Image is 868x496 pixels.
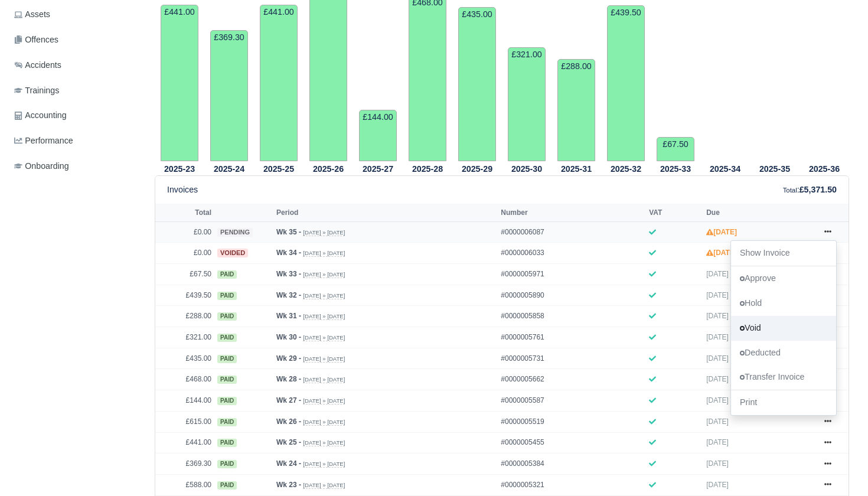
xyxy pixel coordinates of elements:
small: [DATE] » [DATE] [303,313,345,320]
small: [DATE] » [DATE] [303,397,345,404]
span: pending [217,228,253,237]
span: paid [217,439,237,447]
a: Offences [9,28,141,51]
span: paid [217,397,237,405]
th: 2025-23 [155,162,204,176]
a: Deducted [731,340,836,365]
span: [DATE] [706,270,729,278]
td: #0000006033 [498,243,646,264]
td: £441.00 [161,5,198,161]
td: £441.00 [260,5,298,161]
strong: [DATE] [706,228,737,236]
td: #0000005321 [498,474,646,495]
td: £288.00 [155,306,214,327]
a: Onboarding [9,155,141,178]
strong: Wk 29 - [276,354,301,363]
strong: Wk 35 - [276,228,301,236]
span: paid [217,355,237,363]
th: 2025-31 [552,162,601,176]
a: Accidents [9,54,141,77]
a: Show Invoice [731,241,836,266]
div: : [783,183,837,197]
span: paid [217,334,237,342]
td: £369.30 [155,453,214,475]
td: #0000005971 [498,264,646,285]
span: Assets [14,8,50,21]
a: Performance [9,129,141,152]
small: [DATE] » [DATE] [303,439,345,446]
small: [DATE] » [DATE] [303,271,345,278]
th: 2025-32 [601,162,651,176]
a: Transfer Invoice [731,365,836,390]
th: 2025-24 [204,162,254,176]
small: [DATE] » [DATE] [303,376,345,383]
td: £0.00 [155,243,214,264]
th: 2025-36 [800,162,849,176]
strong: Wk 23 - [276,481,301,489]
strong: Wk 26 - [276,417,301,426]
span: Accidents [14,58,61,72]
td: £468.00 [155,369,214,390]
td: #0000005455 [498,432,646,453]
small: [DATE] » [DATE] [303,229,345,236]
th: 2025-34 [700,162,750,176]
td: #0000005519 [498,411,646,432]
strong: Wk 25 - [276,438,301,446]
td: £439.50 [155,285,214,306]
span: [DATE] [706,481,729,489]
td: #0000005858 [498,306,646,327]
td: £288.00 [557,59,595,161]
span: [DATE] [706,354,729,363]
span: [DATE] [706,375,729,383]
strong: Wk 28 - [276,375,301,383]
small: [DATE] » [DATE] [303,482,345,489]
span: Offences [14,33,58,47]
span: Performance [14,134,73,148]
a: Print [731,390,836,415]
th: 2025-33 [651,162,700,176]
h6: Invoices [167,185,198,195]
small: [DATE] » [DATE] [303,334,345,341]
span: Trainings [14,84,59,97]
a: Trainings [9,79,141,102]
td: £439.50 [607,5,645,161]
span: paid [217,312,237,321]
th: Total [155,204,214,221]
strong: Wk 31 - [276,312,301,320]
small: [DATE] » [DATE] [303,419,345,426]
small: [DATE] » [DATE] [303,355,345,363]
th: 2025-25 [254,162,304,176]
th: 2025-27 [353,162,403,176]
td: #0000005587 [498,390,646,412]
td: £441.00 [155,432,214,453]
span: paid [217,376,237,384]
td: £67.50 [155,264,214,285]
iframe: Chat Widget [809,439,868,496]
th: 2025-29 [452,162,502,176]
a: Void [731,315,836,340]
strong: Wk 34 - [276,249,301,257]
td: £369.30 [210,30,248,161]
span: [DATE] [706,459,729,468]
strong: Wk 30 - [276,333,301,341]
span: [DATE] [706,312,729,320]
td: #0000006087 [498,221,646,243]
a: Hold [731,291,836,316]
strong: Wk 33 - [276,270,301,278]
span: [DATE] [706,396,729,404]
th: 2025-35 [750,162,800,176]
span: voided [217,249,248,257]
small: [DATE] » [DATE] [303,250,345,257]
td: £67.50 [657,137,694,161]
th: Number [498,204,646,221]
th: VAT [646,204,703,221]
small: [DATE] » [DATE] [303,292,345,299]
a: Assets [9,3,141,26]
strong: Wk 32 - [276,291,301,299]
span: paid [217,292,237,300]
td: #0000005384 [498,453,646,475]
span: [DATE] [706,291,729,299]
strong: [DATE] [706,249,737,257]
strong: £5,371.50 [800,185,837,194]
